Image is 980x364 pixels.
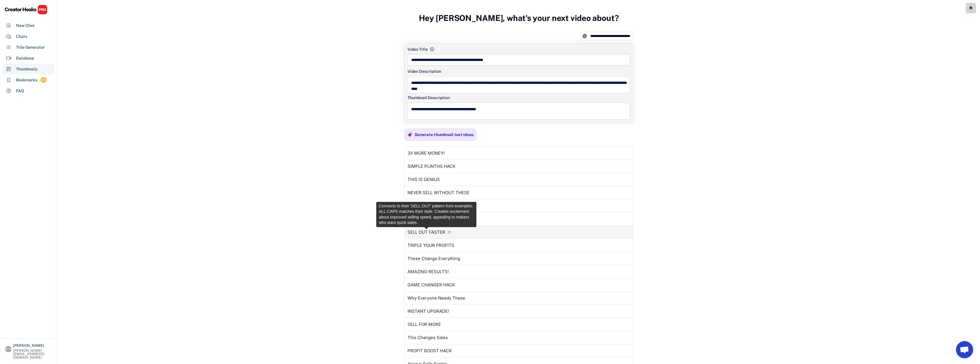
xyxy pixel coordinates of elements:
[5,5,47,15] img: CHPRO%20Logo.svg
[407,349,452,353] div: PROFIT BOOST HACK
[956,341,973,358] a: Open chat
[16,88,24,94] div: FAQ
[13,349,52,359] div: [PERSON_NAME][EMAIL_ADDRESS][DOMAIN_NAME]
[407,151,445,156] div: 3X MORE MONEY!
[582,34,587,39] img: channels4_profile.jpg
[407,95,630,101] div: Thumbnail Description
[16,23,35,29] div: New Chat
[13,344,52,347] div: [PERSON_NAME]
[407,243,454,248] div: TRIPLE YOUR PROFITS
[16,55,34,61] div: Database
[407,283,455,287] div: GAME CHANGER HACK
[16,34,27,40] div: Chats
[407,164,456,169] div: SIMPLE PLINTHS HACK
[16,66,37,72] div: Thumbnails
[407,309,449,314] div: INSTANT UPGRADE!
[419,7,619,29] h3: Hey [PERSON_NAME], what's your next video about?
[41,78,46,82] div: 49
[407,335,448,340] div: This Changes Sales
[407,46,428,52] div: Video Title
[407,68,630,74] div: Video Description
[407,230,445,235] div: SELL OUT FASTER
[407,217,446,221] div: Elevate Everything!
[407,296,465,300] div: Why Everyone Needs These
[16,77,37,83] div: Bookmarks
[407,256,460,261] div: These Change Everything
[407,322,441,327] div: SELL FOR MORE
[16,44,45,50] div: Title Generator
[407,177,440,182] div: THIS IS GENIUS
[415,132,474,137] div: Generate thumbnail text ideas
[407,204,460,208] div: WHAT A GAME CHANGER
[407,269,449,274] div: AMAZING RESULTS!
[407,190,470,195] div: NEVER SELL WITHOUT THESE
